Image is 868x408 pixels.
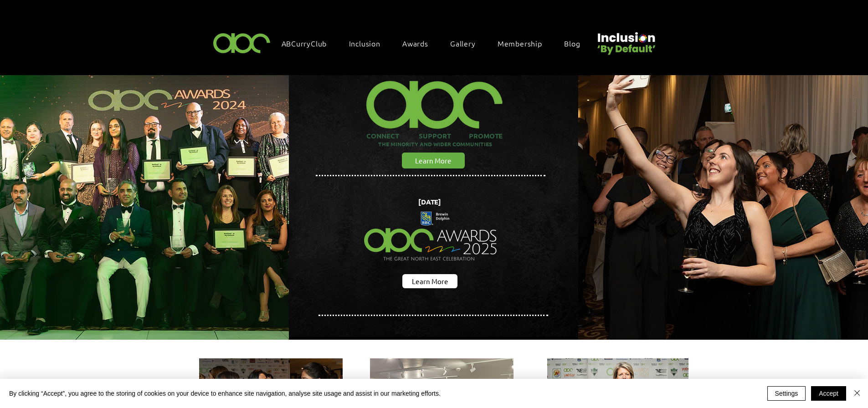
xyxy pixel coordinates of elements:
[594,25,657,56] img: Untitled design (22).png
[289,75,579,337] img: abc background hero black.png
[366,131,503,140] span: CONNECT SUPPORT PROMOTE
[349,38,380,48] span: Inclusion
[9,389,441,398] span: By clicking “Accept”, you agree to the storing of cookies on your device to enhance site navigati...
[356,195,506,279] img: Northern Insights Double Pager Apr 2025.png
[498,38,542,48] span: Membership
[398,34,442,53] div: Awards
[378,140,492,148] span: THE MINORITY AND WIDER COMMUNITIES
[402,274,457,288] a: Learn More
[564,38,580,48] span: Blog
[402,38,428,48] span: Awards
[412,276,448,286] span: Learn More
[446,34,489,53] a: Gallery
[277,34,594,53] nav: Site
[402,153,465,168] a: Learn More
[277,34,341,53] a: ABCurryClub
[852,386,863,401] button: Close
[811,386,846,401] button: Accept
[415,156,452,165] span: Learn More
[211,29,273,56] img: ABC-Logo-Blank-Background-01-01-2.png
[560,34,594,53] a: Blog
[450,38,476,48] span: Gallery
[493,34,556,53] a: Membership
[418,197,441,206] span: [DATE]
[852,388,863,398] img: Close
[767,386,806,401] button: Settings
[344,34,394,53] div: Inclusion
[282,38,327,48] span: ABCurryClub
[361,69,507,131] img: ABC-Logo-Blank-Background-01-01-2_edited.png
